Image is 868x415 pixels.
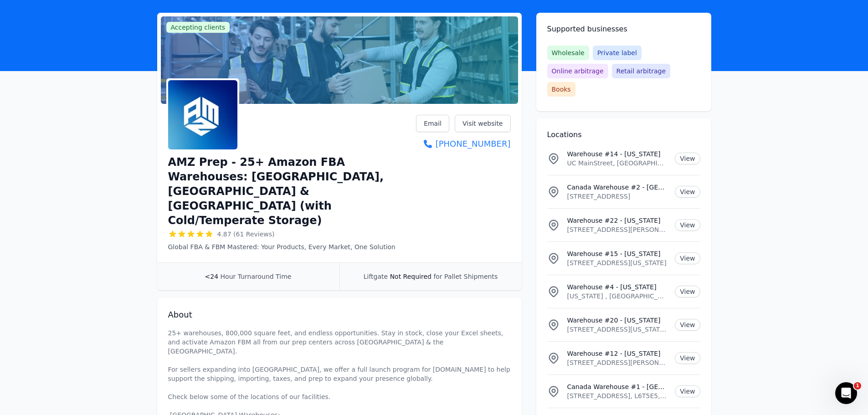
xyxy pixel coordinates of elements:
[547,46,589,60] span: Wholesale
[567,249,668,258] p: Warehouse #15 - [US_STATE]
[675,385,700,397] a: View
[612,64,670,78] span: Retail arbitrage
[168,155,416,228] h1: AMZ Prep - 25+ Amazon FBA Warehouses: [GEOGRAPHIC_DATA], [GEOGRAPHIC_DATA] & [GEOGRAPHIC_DATA] (w...
[675,352,700,364] a: View
[364,273,388,280] span: Liftgate
[567,258,668,267] p: [STREET_ADDRESS][US_STATE]
[567,325,668,334] p: [STREET_ADDRESS][US_STATE][US_STATE]
[567,192,668,201] p: [STREET_ADDRESS]
[416,115,449,132] a: Email
[217,230,275,239] span: 4.87 (61 Reviews)
[567,358,668,367] p: [STREET_ADDRESS][PERSON_NAME][US_STATE]
[593,46,642,60] span: Private label
[567,382,668,391] p: Canada Warehouse #1 - [GEOGRAPHIC_DATA]
[675,252,700,264] a: View
[205,273,219,280] span: <24
[675,286,700,297] a: View
[547,129,700,140] h2: Locations
[675,186,700,198] a: View
[416,138,510,150] a: [PHONE_NUMBER]
[675,319,700,331] a: View
[433,273,498,280] span: for Pallet Shipments
[547,24,700,35] h2: Supported businesses
[567,225,668,234] p: [STREET_ADDRESS][PERSON_NAME][US_STATE]
[168,308,511,321] h2: About
[390,273,431,280] span: Not Required
[567,391,668,400] p: [STREET_ADDRESS], L6T5E5, [GEOGRAPHIC_DATA]
[547,82,575,97] span: Books
[567,183,668,192] p: Canada Warehouse #2 - [GEOGRAPHIC_DATA]
[567,216,668,225] p: Warehouse #22 - [US_STATE]
[567,149,668,159] p: Warehouse #14 - [US_STATE]
[166,22,230,33] span: Accepting clients
[835,382,857,404] iframe: Intercom live chat
[168,80,237,149] img: AMZ Prep - 25+ Amazon FBA Warehouses: US, Canada & UK (with Cold/Temperate Storage)
[854,382,861,389] span: 1
[567,316,668,325] p: Warehouse #20 - [US_STATE]
[567,282,668,292] p: Warehouse #4 - [US_STATE]
[455,115,511,132] a: Visit website
[675,219,700,231] a: View
[567,159,668,168] p: UC MainStreet, [GEOGRAPHIC_DATA], [GEOGRAPHIC_DATA], [US_STATE][GEOGRAPHIC_DATA], [GEOGRAPHIC_DATA]
[221,273,292,280] span: Hour Turnaround Time
[168,242,416,251] p: Global FBA & FBM Mastered: Your Products, Every Market, One Solution
[567,349,668,358] p: Warehouse #12 - [US_STATE]
[547,64,608,78] span: Online arbitrage
[567,292,668,301] p: [US_STATE] , [GEOGRAPHIC_DATA]
[675,153,700,164] a: View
